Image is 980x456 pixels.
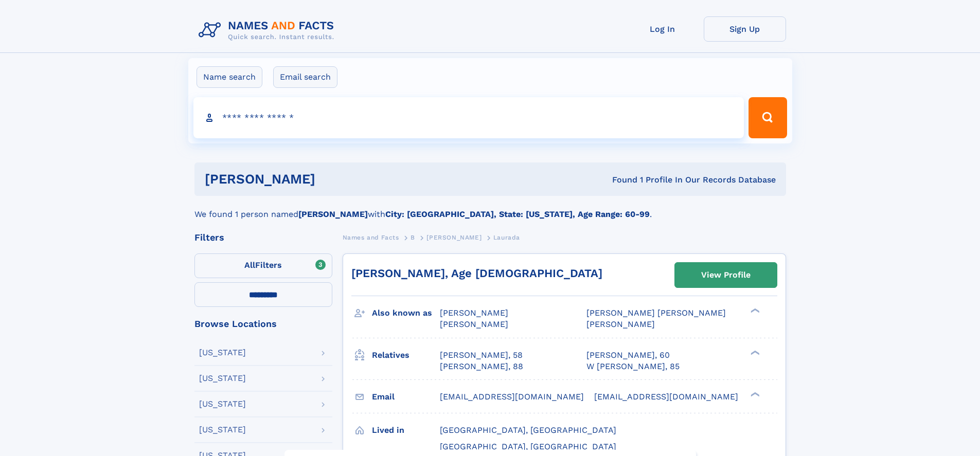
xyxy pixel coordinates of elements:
[586,308,726,318] span: [PERSON_NAME] [PERSON_NAME]
[426,234,482,241] span: [PERSON_NAME]
[621,16,704,42] a: Log In
[205,173,464,186] h1: [PERSON_NAME]
[199,400,246,408] div: [US_STATE]
[194,253,332,278] label: Filters
[749,97,787,138] button: Search Button
[199,349,246,357] div: [US_STATE]
[343,231,399,244] a: Names and Facts
[440,392,584,402] span: [EMAIL_ADDRESS][DOMAIN_NAME]
[194,319,332,329] div: Browse Locations
[194,16,343,44] img: Logo Names and Facts
[193,97,744,138] input: search input
[440,319,508,329] span: [PERSON_NAME]
[586,350,670,361] a: [PERSON_NAME], 60
[748,307,760,314] div: ❯
[440,350,523,361] a: [PERSON_NAME], 58
[244,260,255,270] span: All
[194,233,332,242] div: Filters
[199,426,246,434] div: [US_STATE]
[464,174,776,186] div: Found 1 Profile In Our Records Database
[704,16,786,42] a: Sign Up
[194,196,786,221] div: We found 1 person named with .
[586,361,680,372] a: W [PERSON_NAME], 85
[372,304,440,322] h3: Also known as
[426,231,482,244] a: [PERSON_NAME]
[701,263,751,287] div: View Profile
[675,263,777,287] a: View Profile
[298,209,368,219] b: [PERSON_NAME]
[748,349,760,356] div: ❯
[411,231,415,244] a: B
[594,392,738,402] span: [EMAIL_ADDRESS][DOMAIN_NAME]
[372,388,440,406] h3: Email
[372,422,440,439] h3: Lived in
[372,346,440,364] h3: Relatives
[411,234,415,241] span: B
[440,308,508,318] span: [PERSON_NAME]
[440,425,616,435] span: [GEOGRAPHIC_DATA], [GEOGRAPHIC_DATA]
[748,391,760,397] div: ❯
[440,361,523,372] a: [PERSON_NAME], 88
[199,374,246,382] div: [US_STATE]
[385,209,650,219] b: City: [GEOGRAPHIC_DATA], State: [US_STATE], Age Range: 60-99
[197,66,262,88] label: Name search
[493,234,520,241] span: Laurada
[273,66,337,88] label: Email search
[586,319,655,329] span: [PERSON_NAME]
[351,267,602,280] a: [PERSON_NAME], Age [DEMOGRAPHIC_DATA]
[440,442,616,451] span: [GEOGRAPHIC_DATA], [GEOGRAPHIC_DATA]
